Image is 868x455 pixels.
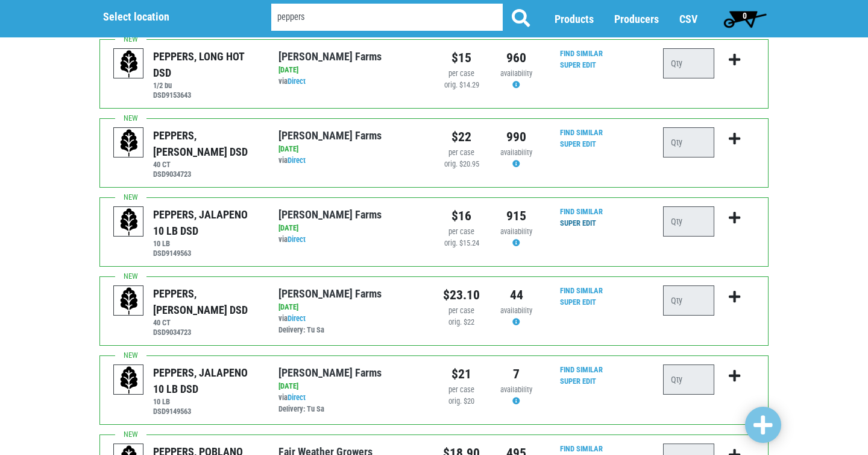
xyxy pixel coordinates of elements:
[153,239,260,248] h6: 10 LB
[114,207,144,237] img: placeholder-variety-43d6402dacf2d531de610a020419775a.svg
[114,128,144,158] img: placeholder-variety-43d6402dacf2d531de610a020419775a.svg
[278,392,425,415] div: via
[555,13,594,25] a: Products
[278,366,382,379] a: [PERSON_NAME] Farms
[288,314,306,323] a: Direct
[679,13,697,25] a: CSV
[443,48,480,68] div: $15
[153,170,260,179] h6: DSD9034723
[114,286,144,316] img: placeholder-variety-43d6402dacf2d531de610a020419775a.svg
[153,206,260,239] div: PEPPERS, JALAPENO 10 LB DSD
[278,325,425,336] div: Delivery: Tu Sa
[443,396,480,407] div: orig. $20
[278,381,425,392] div: [DATE]
[278,144,425,155] div: [DATE]
[663,364,714,395] input: Qty
[278,302,425,313] div: [DATE]
[560,444,603,453] a: Find Similar
[663,48,714,78] input: Qty
[560,139,596,148] a: Super Edit
[560,49,603,58] a: Find Similar
[500,227,532,236] span: availability
[278,404,425,415] div: Delivery: Tu Sa
[500,148,532,157] span: availability
[114,49,144,79] img: placeholder-variety-43d6402dacf2d531de610a020419775a.svg
[443,147,480,159] div: per case
[443,226,480,238] div: per case
[288,393,306,402] a: Direct
[443,68,480,80] div: per case
[443,206,480,226] div: $16
[663,206,714,237] input: Qty
[498,285,535,305] div: 44
[443,317,480,328] div: orig. $22
[500,306,532,315] span: availability
[114,365,144,395] img: placeholder-variety-43d6402dacf2d531de610a020419775a.svg
[560,286,603,295] a: Find Similar
[560,377,596,386] a: Super Edit
[278,50,382,63] a: [PERSON_NAME] Farms
[278,155,425,167] div: via
[560,297,596,307] a: Super Edit
[153,285,260,318] div: PEPPERS, [PERSON_NAME] DSD
[271,4,503,31] input: Search by Product, Producer etc.
[153,81,260,90] h6: 1/2 bu
[153,127,260,160] div: PEPPERS, [PERSON_NAME] DSD
[663,127,714,157] input: Qty
[718,7,772,31] a: 0
[498,364,535,384] div: 7
[278,65,425,76] div: [DATE]
[278,208,382,221] a: [PERSON_NAME] Farms
[443,285,480,305] div: $23.10
[560,60,596,69] a: Super Edit
[443,127,480,147] div: $22
[278,129,382,142] a: [PERSON_NAME] Farms
[103,10,241,24] h5: Select location
[560,207,603,216] a: Find Similar
[153,160,260,169] h6: 40 CT
[560,128,603,137] a: Find Similar
[443,80,480,91] div: orig. $14.29
[153,91,260,100] h6: DSD9153643
[153,249,260,258] h6: DSD9149563
[663,285,714,316] input: Qty
[153,407,260,416] h6: DSD9149563
[153,364,260,397] div: PEPPERS, JALAPENO 10 LB DSD
[443,238,480,249] div: orig. $15.24
[278,76,425,87] div: via
[614,13,659,25] a: Producers
[153,328,260,337] h6: DSD9034723
[153,48,260,81] div: PEPPERS, LONG HOT DSD
[278,313,425,336] div: via
[153,318,260,327] h6: 40 CT
[278,223,425,234] div: [DATE]
[498,127,535,147] div: 990
[498,48,535,68] div: 960
[153,397,260,406] h6: 10 LB
[443,384,480,396] div: per case
[743,11,747,21] span: 0
[443,159,480,170] div: orig. $20.95
[443,364,480,384] div: $21
[443,305,480,317] div: per case
[288,235,306,244] a: Direct
[288,77,306,86] a: Direct
[500,385,532,394] span: availability
[560,365,603,374] a: Find Similar
[560,218,596,227] a: Super Edit
[278,287,382,300] a: [PERSON_NAME] Farms
[288,156,306,165] a: Direct
[498,206,535,226] div: 915
[278,234,425,246] div: via
[500,69,532,78] span: availability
